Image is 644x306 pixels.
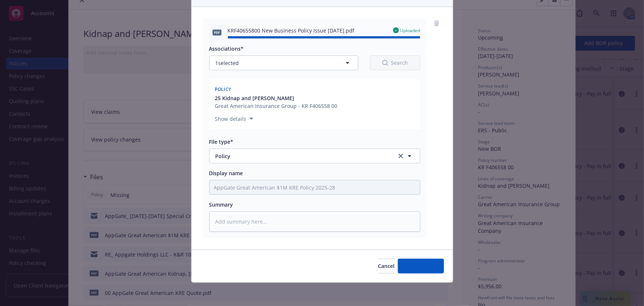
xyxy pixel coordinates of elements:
button: Add files [398,259,444,273]
span: Cancel [378,262,395,269]
input: Add display name here... [210,180,420,194]
span: Summary [209,201,233,208]
span: Add files [410,262,432,269]
button: Cancel [378,259,395,273]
